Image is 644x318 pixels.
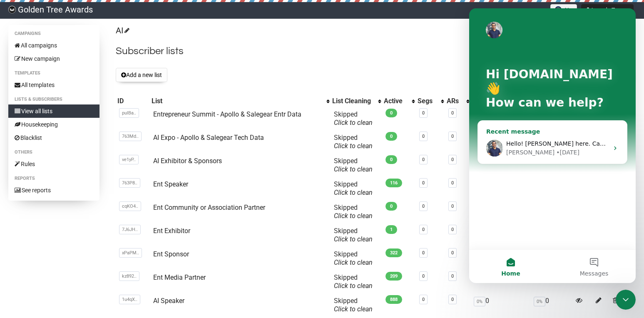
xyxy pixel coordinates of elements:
[555,6,562,13] img: favicons
[116,68,167,82] button: Add a new list
[8,68,99,78] li: Templates
[334,157,373,173] span: Skipped
[87,140,110,149] div: • [DATE]
[8,118,99,131] a: Housekeeping
[416,95,445,107] th: Segs: No sort applied, activate to apply an ascending sort
[422,297,425,302] a: 0
[8,6,16,13] img: f8b559bad824ed76f7defaffbc1b54fa
[385,225,397,234] span: 1
[451,204,454,209] a: 0
[470,293,530,317] td: 0
[334,204,373,220] span: Skipped
[119,295,140,304] span: 1u4qX..
[334,250,373,266] span: Skipped
[385,132,397,141] span: 0
[616,290,636,310] iframe: Intercom live chat
[334,282,373,290] a: Click to clean
[8,29,99,39] li: Campaigns
[385,272,402,281] span: 209
[418,97,437,105] div: Segs
[8,174,99,184] li: Reports
[334,212,373,220] a: Click to clean
[334,235,373,243] a: Click to clean
[8,104,99,118] a: View all lists
[451,273,454,279] a: 0
[153,204,265,211] a: Ent Community or Association Partner
[422,227,425,232] a: 0
[8,52,99,65] a: New campaign
[451,134,454,139] a: 0
[451,157,454,162] a: 0
[451,110,454,116] a: 0
[150,95,331,107] th: List: No sort applied, activate to apply an ascending sort
[422,204,425,209] a: 0
[116,25,128,35] a: AI
[334,110,373,127] span: Skipped
[334,180,373,196] span: Skipped
[422,250,425,256] a: 0
[385,295,402,304] span: 888
[422,273,425,279] a: 0
[334,165,373,173] a: Click to clean
[334,142,373,150] a: Click to clean
[8,94,99,104] li: Lists & subscribers
[119,248,142,258] span: xPaPM..
[384,97,407,105] div: Active
[334,134,373,150] span: Skipped
[8,184,99,197] a: See reports
[8,157,99,171] a: Rules
[422,134,425,139] a: 0
[334,119,373,127] a: Click to clean
[447,97,462,105] div: ARs
[119,132,142,141] span: 763Md..
[32,262,51,268] span: Home
[334,273,373,290] span: Skipped
[445,95,471,107] th: ARs: No sort applied, activate to apply an ascending sort
[474,297,485,306] span: 0%
[385,202,397,211] span: 0
[451,180,454,186] a: 0
[119,108,139,118] span: pulBa..
[422,110,425,116] a: 0
[153,180,188,188] a: Ent Speaker
[385,155,397,164] span: 0
[334,227,373,243] span: Skipped
[119,271,139,281] span: kz892..
[119,201,141,211] span: cqKO4..
[8,131,99,144] a: Blacklist
[153,297,184,305] a: AI Speaker
[8,39,99,52] a: All campaigns
[8,78,99,92] a: All templates
[331,95,382,107] th: List Cleaning: No sort applied, activate to apply an ascending sort
[550,4,577,16] button: AI
[332,97,374,105] div: List Cleaning
[8,147,99,157] li: Others
[111,262,139,268] span: Messages
[382,95,415,107] th: Active: No sort applied, activate to apply an ascending sort
[422,180,425,186] a: 0
[530,293,572,317] td: 0
[153,273,206,281] a: Ent Media Partner
[385,248,402,257] span: 322
[451,227,454,232] a: 0
[422,157,425,162] a: 0
[83,241,167,275] button: Messages
[334,305,373,313] a: Click to clean
[119,225,141,234] span: 7J6JH..
[153,134,264,142] a: AI Expo - Apollo & Salegear Tech Data
[534,297,545,306] span: 0%
[152,97,322,105] div: List
[153,227,190,235] a: Ent Exhibitor
[385,109,397,117] span: 0
[334,297,373,313] span: Skipped
[37,140,85,149] div: [PERSON_NAME]
[37,132,227,139] span: Hello! [PERSON_NAME] here. Can you share the name of the list?
[153,250,189,258] a: Ent Sponsor
[451,297,454,302] a: 0
[385,179,402,187] span: 116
